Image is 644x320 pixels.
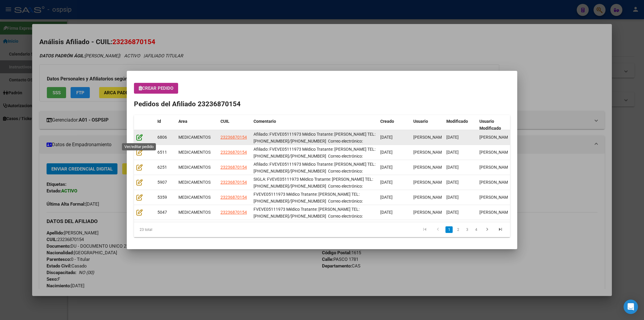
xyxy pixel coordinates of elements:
span: [PERSON_NAME] [479,180,512,185]
span: [DATE] [380,135,393,140]
span: [DATE] [380,195,393,200]
span: [PERSON_NAME] [479,135,512,140]
span: [DATE] [446,150,459,155]
span: CUIL [220,119,229,124]
span: Afiliado: FVEVE05111973 Médico Tratante: RICCO TEL: 15-3128-5697/15-3128-5698 Correo electrónico:... [254,132,375,157]
span: [PERSON_NAME] [413,135,445,140]
span: Crear Pedido [139,86,173,91]
span: Usuario [413,119,428,124]
span: [DATE] [380,210,393,215]
span: [DATE] [446,165,459,170]
datatable-header-cell: CUIL [218,115,251,135]
span: [PERSON_NAME] [413,165,445,170]
span: MEDICAMENTOS [178,150,211,155]
h2: Pedidos del Afiliado 23236870154 [134,99,510,109]
span: Afiliado: FVEVE05111973 Médico Tratante: RICCO TEL: 15-3128-5697/15-3128-5698 Correo electrónico:... [254,147,375,172]
a: go to last page [495,226,506,233]
span: [DATE] [446,210,459,215]
button: Crear Pedido [134,83,178,94]
a: go to next page [481,226,493,233]
span: 23236870154 [220,150,247,155]
span: [DATE] [446,135,459,140]
span: Modificado [446,119,468,124]
span: [DATE] [380,180,393,185]
span: MEDICAMENTOS [178,165,211,170]
span: 23236870154 [220,210,247,215]
span: [PERSON_NAME] [479,165,512,170]
span: 5047 [157,210,167,215]
span: 5359 [157,195,167,200]
datatable-header-cell: Usuario [411,115,444,135]
span: MEDICAMENTOS [178,135,211,140]
a: 1 [445,226,453,233]
li: page 1 [445,225,454,235]
datatable-header-cell: Modificado [444,115,477,135]
span: [DATE] [446,195,459,200]
span: [PERSON_NAME] [479,150,512,155]
span: MEDICAMENTOS [178,195,211,200]
span: [PERSON_NAME] [479,210,512,215]
span: 6806 [157,135,167,140]
span: MEDICAMENTOS [178,210,211,215]
span: [DATE] [380,165,393,170]
datatable-header-cell: Creado [378,115,411,135]
span: Creado [380,119,394,124]
span: [DATE] [380,150,393,155]
datatable-header-cell: Area [176,115,218,135]
span: [PERSON_NAME] [413,180,445,185]
span: Id [157,119,161,124]
span: [PERSON_NAME] [413,195,445,200]
li: page 2 [454,225,463,235]
span: 6251 [157,165,167,170]
div: Open Intercom Messenger [624,300,638,314]
span: [PERSON_NAME] [479,195,512,200]
span: FVEVE05111973 Médico Tratante: RICCO TEL: 15-3128-5697/15-3128-5698 Correo electrónico: verobetel... [254,192,363,217]
span: 5907 [157,180,167,185]
span: SIGLA: FVEVE05111973 Médico Tratante: RICCO TEL: 15-3128-5697/15-3128-5698 Correo electrónico: ve... [254,177,373,202]
span: Area [178,119,187,124]
a: go to first page [419,226,430,233]
a: go to previous page [432,226,444,233]
datatable-header-cell: Id [155,115,176,135]
span: Usuario Modificado [479,119,501,131]
span: MEDICAMENTOS [178,180,211,185]
li: page 4 [472,225,481,235]
span: FVEVE05111973 Médico Tratante: RICCO TEL: 15-3128-5697/15-3128-5698 Correo electrónico: verobetel... [254,207,363,232]
a: 4 [472,226,480,233]
datatable-header-cell: Usuario Modificado [477,115,510,135]
span: 23236870154 [220,195,247,200]
a: 2 [454,226,462,233]
span: Comentario [254,119,276,124]
a: 3 [463,226,471,233]
span: 23236870154 [220,135,247,140]
span: Afiliado: FVEVE05111973 Médico Tratante: RICCO TEL: 15-3128-5697/15-3128-5698 Correo electrónico:... [254,162,375,187]
li: page 3 [463,225,472,235]
span: [DATE] [446,180,459,185]
div: 23 total [134,222,208,237]
datatable-header-cell: Comentario [251,115,378,135]
span: 23236870154 [220,165,247,170]
span: [PERSON_NAME] [413,210,445,215]
span: 6511 [157,150,167,155]
span: [PERSON_NAME] [413,150,445,155]
span: 23236870154 [220,180,247,185]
